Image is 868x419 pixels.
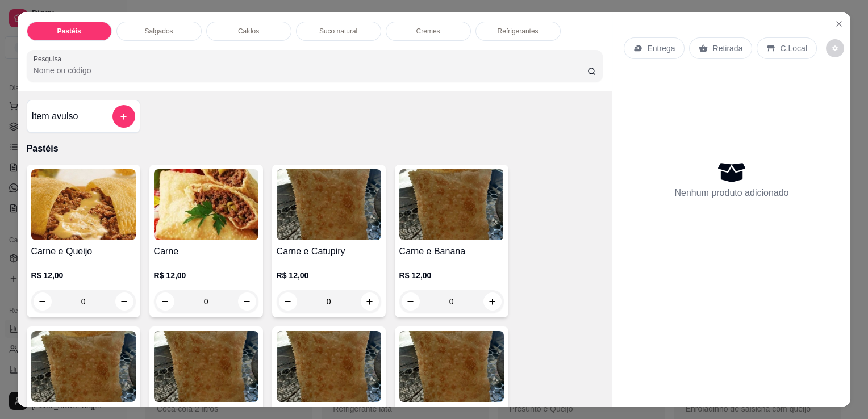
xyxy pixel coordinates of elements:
[780,43,807,54] p: C.Local
[31,169,136,240] img: product-image
[830,15,848,33] button: Close
[154,245,258,258] h4: Carne
[31,331,136,402] img: product-image
[31,270,136,281] p: R$ 12,00
[498,27,539,36] p: Refrigerantes
[277,169,381,240] img: product-image
[277,245,381,258] h4: Carne e Catupiry
[154,270,258,281] p: R$ 12,00
[277,270,381,281] p: R$ 12,00
[416,27,440,36] p: Cremes
[277,331,381,402] img: product-image
[34,65,587,76] input: Pesquisa
[399,245,504,258] h4: Carne e Banana
[57,27,81,36] p: Pastéis
[27,142,603,156] p: Pastéis
[154,331,258,402] img: product-image
[32,110,78,123] h4: Item avulso
[154,169,258,240] img: product-image
[399,331,504,402] img: product-image
[712,43,742,54] p: Retirada
[674,186,788,200] p: Nenhum produto adicionado
[319,27,357,36] p: Suco natural
[34,54,65,64] label: Pesquisa
[145,27,173,36] p: Salgados
[238,27,259,36] p: Caldos
[31,245,136,258] h4: Carne e Queijo
[399,169,504,240] img: product-image
[399,270,504,281] p: R$ 12,00
[112,105,135,128] button: add-separate-item
[647,43,675,54] p: Entrega
[826,39,844,57] button: decrease-product-quantity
